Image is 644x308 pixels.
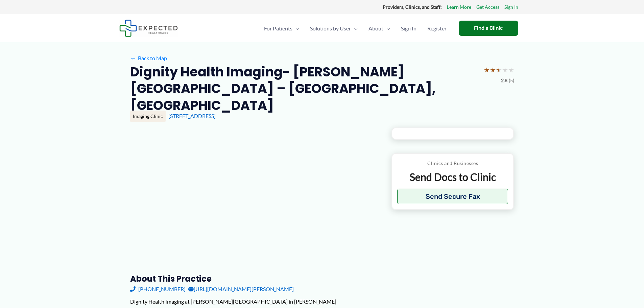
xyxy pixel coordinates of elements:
[168,113,216,119] a: [STREET_ADDRESS]
[383,17,390,40] span: Menu Toggle
[130,284,186,294] a: [PHONE_NUMBER]
[484,64,490,76] span: ★
[259,17,452,40] nav: Primary Site Navigation
[447,3,471,11] a: Learn More
[502,64,508,76] span: ★
[422,17,452,40] a: Register
[509,76,514,85] span: (5)
[396,17,422,40] a: Sign In
[504,3,518,11] a: Sign In
[188,284,294,294] a: [URL][DOMAIN_NAME][PERSON_NAME]
[264,17,292,40] span: For Patients
[397,189,508,204] button: Send Secure Fax
[130,111,166,122] div: Imaging Clinic
[397,159,508,168] p: Clinics and Businesses
[310,17,351,40] span: Solutions by User
[119,20,178,37] img: Expected Healthcare Logo - side, dark font, small
[363,17,396,40] a: AboutMenu Toggle
[130,55,137,61] span: ←
[305,17,363,40] a: Solutions by UserMenu Toggle
[130,64,478,114] h2: Dignity Health Imaging- [PERSON_NAME][GEOGRAPHIC_DATA] – [GEOGRAPHIC_DATA], [GEOGRAPHIC_DATA]
[427,17,447,40] span: Register
[292,17,299,40] span: Menu Toggle
[476,3,499,11] a: Get Access
[401,17,416,40] span: Sign In
[368,17,383,40] span: About
[130,53,167,63] a: ←Back to Map
[459,21,518,36] a: Find a Clinic
[383,4,442,10] strong: Providers, Clinics, and Staff:
[397,170,508,184] p: Send Docs to Clinic
[501,76,507,85] span: 2.8
[130,274,381,284] h3: About this practice
[496,64,502,76] span: ★
[259,17,305,40] a: For PatientsMenu Toggle
[351,17,358,40] span: Menu Toggle
[490,64,496,76] span: ★
[508,64,514,76] span: ★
